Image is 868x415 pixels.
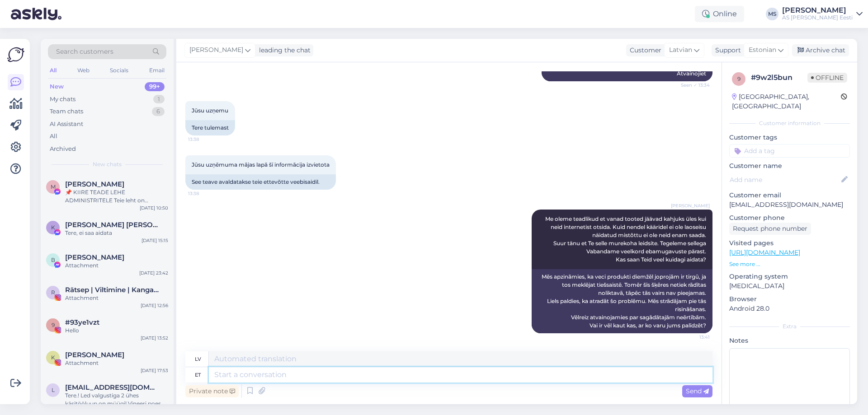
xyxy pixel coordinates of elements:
div: AS [PERSON_NAME] Eesti [782,14,853,21]
div: # 9w2l5bun [751,72,807,83]
span: Katrina Randma [65,351,124,359]
div: See teave avaldatakse teie ettevõtte veebisaidil. [185,174,336,190]
div: [DATE] 15:15 [142,237,168,244]
span: Виктор Стриков [65,253,124,261]
div: Extra [729,322,850,331]
span: K [51,354,55,361]
span: Seen ✓ 13:34 [676,82,710,89]
div: Private note [185,385,239,397]
div: Email [147,65,166,76]
div: [DATE] 10:50 [140,205,168,211]
span: l [52,387,55,393]
span: Me oleme teadlikud et vanad tooted jäävad kahjuks üles kui neid internetist otsida. Kuid nendel k... [545,215,708,263]
div: Hello [65,326,168,335]
div: 99+ [145,82,165,91]
div: Attachment [65,294,168,302]
div: [DATE] 17:53 [141,367,168,374]
span: Rätsep | Viltimine | Kangastelgedel kudumine [65,286,159,294]
p: Browser [729,294,850,304]
span: В [51,256,55,263]
img: Askly Logo [7,46,24,63]
div: Socials [108,65,130,76]
div: leading the chat [255,46,311,55]
span: 13:38 [188,190,222,197]
a: [URL][DOMAIN_NAME] [729,248,800,256]
span: Martin Eggers [65,180,124,188]
span: Search customers [56,47,113,56]
p: Visited pages [729,238,850,248]
a: [PERSON_NAME]AS [PERSON_NAME] Eesti [782,7,863,21]
span: Latvian [669,45,692,55]
p: [MEDICAL_DATA] [729,281,850,291]
span: New chats [93,160,122,168]
div: My chats [50,95,75,104]
div: Customer information [729,119,850,127]
span: llepp85@gmail.com [65,383,159,392]
span: R [51,289,55,296]
span: Jūsu uzņēmuma mājas lapā šī informācija izvietota [192,161,330,168]
span: [PERSON_NAME] [671,202,710,209]
div: Mēs apzināmies, ka veci produkti diemžēl joprojām ir tirgū, ja tos meklējat tiešsaistē. Tomēr šīs... [532,269,712,333]
span: Send [686,387,709,395]
span: Karl Eik Rebane [65,221,159,229]
div: 📌 KIIRE TEADE LEHE ADMINISTRITELE Teie leht on rikkunud Meta kogukonna juhiseid ja reklaamipoliit... [65,188,168,205]
div: 6 [152,107,165,116]
div: [PERSON_NAME] [782,7,853,14]
span: M [51,183,56,190]
div: Tere tulemast [185,120,235,135]
div: All [50,132,57,141]
div: Online [695,6,744,22]
div: All [48,65,58,76]
div: lv [195,351,201,367]
div: [DATE] 12:56 [141,302,168,309]
span: #93ye1vzt [65,318,99,326]
span: 9 [737,75,741,82]
span: Offline [807,73,847,83]
p: Customer phone [729,213,850,223]
div: [DATE] 13:52 [141,335,168,341]
div: Web [75,65,91,76]
div: Archive chat [792,44,849,56]
p: [EMAIL_ADDRESS][DOMAIN_NAME] [729,200,850,210]
p: Customer name [729,161,850,171]
p: See more ... [729,260,850,268]
div: New [50,82,64,91]
div: Tere, ei saa aidata [65,229,168,237]
div: Support [712,46,741,55]
input: Add a tag [729,144,850,158]
p: Customer email [729,191,850,200]
div: [DATE] 23:42 [139,270,168,276]
span: K [51,224,55,231]
p: Android 28.0 [729,304,850,313]
div: Request phone number [729,223,811,235]
p: Notes [729,336,850,345]
div: [GEOGRAPHIC_DATA], [GEOGRAPHIC_DATA] [732,92,841,111]
div: Tere.! Led valgustiga 2 ühes käsitööluup on müügil Vineeri poes või kus poes oleks see saadaval? [65,392,168,408]
span: 13:38 [188,136,222,143]
span: 13:41 [676,334,710,340]
p: Customer tags [729,133,850,142]
p: Operating system [729,272,850,281]
div: Team chats [50,107,83,116]
div: Archived [50,145,76,154]
div: 1 [153,95,165,104]
span: Estonian [749,45,776,55]
div: Attachment [65,359,168,367]
span: [PERSON_NAME] [189,45,243,55]
div: Customer [626,46,661,55]
div: MS [766,8,778,20]
div: et [195,367,201,382]
div: Attachment [65,261,168,270]
div: AI Assistant [50,120,83,129]
span: 9 [52,322,55,328]
span: Jūsu uzņemu [192,107,228,114]
input: Add name [730,175,840,185]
